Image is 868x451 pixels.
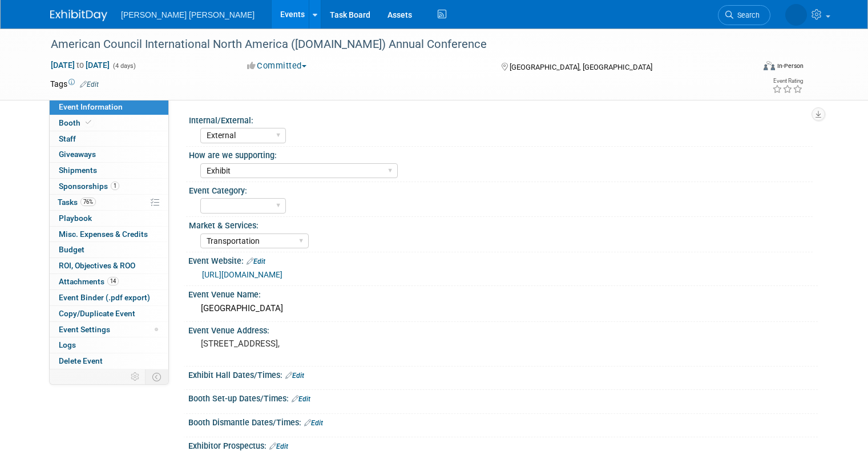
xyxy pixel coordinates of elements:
[59,150,96,159] span: Giveaways
[692,59,804,76] div: Event Format
[111,182,119,190] span: 1
[59,293,150,302] span: Event Binder (.pdf export)
[59,325,110,334] span: Event Settings
[50,290,168,305] a: Event Binder (.pdf export)
[50,99,168,115] a: Event Information
[59,277,119,286] span: Attachments
[155,328,158,331] span: Modified Layout
[188,252,818,267] div: Event Website:
[59,229,148,239] span: Misc. Expenses & Credits
[243,60,311,72] button: Committed
[146,369,169,384] td: Toggle Event Tabs
[80,198,96,206] span: 76%
[50,353,168,369] a: Delete Event
[247,257,265,265] a: Edit
[50,115,168,131] a: Booth
[75,61,86,70] span: to
[188,367,818,381] div: Exhibit Hall Dates/Times:
[50,337,168,353] a: Logs
[59,182,119,191] span: Sponsorships
[50,211,168,226] a: Playbook
[107,277,119,285] span: 14
[58,198,96,207] span: Tasks
[188,390,818,405] div: Booth Set-up Dates/Times:
[80,80,99,88] a: Edit
[112,62,136,70] span: (4 days)
[50,306,168,321] a: Copy/Duplicate Event
[59,214,92,223] span: Playbook
[201,339,438,349] pre: [STREET_ADDRESS],
[50,258,168,273] a: ROI, Objectives & ROO
[50,195,168,210] a: Tasks76%
[189,182,813,196] div: Event Category:
[59,102,123,111] span: Event Information
[50,163,168,178] a: Shipments
[285,372,304,380] a: Edit
[121,10,255,19] span: [PERSON_NAME] [PERSON_NAME]
[59,134,76,143] span: Staff
[50,242,168,257] a: Budget
[269,442,288,450] a: Edit
[59,309,135,318] span: Copy/Duplicate Event
[59,356,103,365] span: Delete Event
[50,147,168,162] a: Giveaways
[733,11,760,19] span: Search
[188,286,818,300] div: Event Venue Name:
[59,166,97,175] span: Shipments
[59,118,94,127] span: Booth
[59,261,135,270] span: ROI, Objectives & ROO
[777,62,804,70] div: In-Person
[50,322,168,337] a: Event Settings
[47,34,740,55] div: American Council International North America ([DOMAIN_NAME]) Annual Conference
[304,419,323,427] a: Edit
[764,61,775,70] img: Format-Inperson.png
[772,78,803,84] div: Event Rating
[189,217,813,231] div: Market & Services:
[718,5,770,25] a: Search
[50,131,168,147] a: Staff
[59,340,76,349] span: Logs
[50,10,107,21] img: ExhibitDay
[86,119,91,126] i: Booth reservation complete
[510,63,652,71] span: [GEOGRAPHIC_DATA], [GEOGRAPHIC_DATA]
[188,414,818,429] div: Booth Dismantle Dates/Times:
[202,270,282,279] a: [URL][DOMAIN_NAME]
[50,60,110,70] span: [DATE] [DATE]
[785,4,807,26] img: Kelly Graber
[189,147,813,161] div: How are we supporting:
[197,300,809,317] div: [GEOGRAPHIC_DATA]
[50,179,168,194] a: Sponsorships1
[188,322,818,336] div: Event Venue Address:
[59,245,84,254] span: Budget
[292,395,310,403] a: Edit
[189,112,813,126] div: Internal/External:
[126,369,146,384] td: Personalize Event Tab Strip
[50,274,168,289] a: Attachments14
[50,227,168,242] a: Misc. Expenses & Credits
[50,78,99,90] td: Tags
